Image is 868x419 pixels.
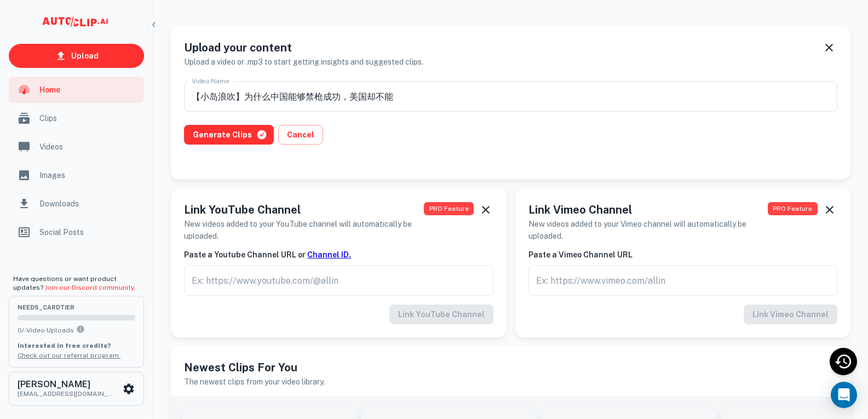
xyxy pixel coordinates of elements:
[528,249,838,261] h6: Paste a Vimeo Channel URL
[822,202,837,218] button: Dismiss
[831,382,857,408] div: Open Intercom Messenger
[830,348,857,375] div: Recent Activity
[184,39,423,56] h5: Upload your content
[18,305,135,311] span: needs_card Tier
[528,305,838,324] div: This feature is available to PRO users only.
[9,77,144,103] a: Home
[184,56,423,68] h6: Upload a video or .mp3 to start getting insights and suggested clips.
[9,296,144,367] button: needs_cardTier0/-Video UploadsYou can upload 0 videos per month on the needs_card tier. Upgrade t...
[9,134,144,160] a: Videos
[192,76,229,85] label: Video Name
[18,341,135,351] p: Interested in free credits?
[768,202,818,215] span: This feature is available to PRO users only. Upgrade your plan now!
[307,250,351,259] a: Channel ID.
[9,372,144,406] button: [PERSON_NAME][EMAIL_ADDRESS][DOMAIN_NAME]
[9,44,144,68] a: Upload
[18,380,116,389] h6: [PERSON_NAME]
[9,191,144,217] a: Downloads
[76,325,85,334] svg: You can upload 0 videos per month on the needs_card tier. Upgrade to upload more.
[9,105,144,131] a: Clips
[39,169,137,181] span: Images
[184,81,837,112] input: Name your your video
[528,265,838,296] div: This feature is available to PRO users only.
[478,202,493,218] button: Dismiss
[39,84,137,96] span: Home
[18,389,116,399] p: [EMAIL_ADDRESS][DOMAIN_NAME]
[821,39,837,56] button: Dismiss
[18,325,135,335] p: 0 / - Video Uploads
[184,249,493,261] h6: Paste a Youtube Channel URL or
[184,305,493,324] div: This feature is available to PRO users only.
[9,162,144,188] a: Images
[184,202,424,218] h5: Link YouTube Channel
[45,284,135,291] a: Join our Discord community.
[424,202,474,215] span: This feature is available to PRO users only. Upgrade your plan now!
[184,265,493,296] div: This feature is available to PRO users only.
[528,202,768,218] h5: Link Vimeo Channel
[184,376,837,388] h6: The newest clips from your video library.
[39,226,137,238] span: Social Posts
[278,125,323,145] button: Cancel
[39,141,137,153] span: Videos
[528,218,768,242] h6: New videos added to your Vimeo channel will automatically be uploaded.
[13,275,135,291] span: Have questions or want product updates?
[184,125,274,145] button: Generate Clips
[184,265,493,296] input: Ex: https://www.youtube.com/@allin
[18,352,120,359] a: Check out our referral program.
[184,359,837,376] h5: Newest Clips For You
[184,218,424,242] h6: New videos added to your YouTube channel will automatically be uploaded.
[528,265,838,296] input: Ex: https://www.vimeo.com/allin
[39,112,137,124] span: Clips
[71,50,99,62] p: Upload
[39,198,137,210] span: Downloads
[9,219,144,245] a: Social Posts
